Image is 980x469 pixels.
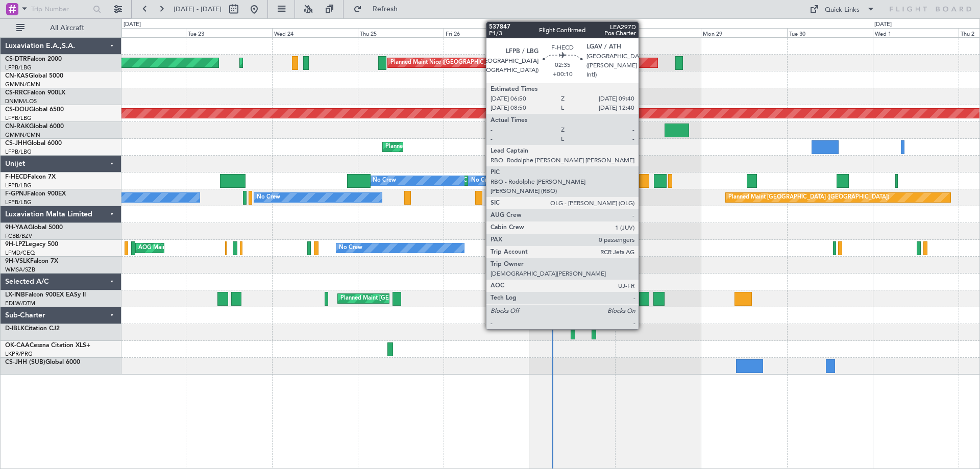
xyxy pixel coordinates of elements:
a: D-IBLKCitation CJ2 [5,326,60,332]
span: OK-CAA [5,342,30,349]
input: Trip Number [31,2,90,17]
span: CS-RRC [5,90,27,96]
div: No Crew [339,240,362,256]
a: DNMM/LOS [5,97,37,105]
div: Thu 25 [358,28,444,37]
a: GMMN/CMN [5,81,40,88]
span: LX-INB [5,292,25,298]
span: CS-DOU [5,107,29,113]
div: AOG Maint Cannes (Mandelieu) [138,240,220,256]
span: CN-KAS [5,73,29,79]
div: [DATE] [124,20,141,29]
a: LFMD/CEQ [5,249,35,257]
a: 9H-YAAGlobal 5000 [5,225,63,231]
a: LFPB/LBG [5,182,32,189]
a: F-GPNJFalcon 900EX [5,191,66,197]
button: Quick Links [804,1,880,17]
div: Planned Maint [GEOGRAPHIC_DATA] ([GEOGRAPHIC_DATA]) [728,190,889,205]
span: CS-DTR [5,56,27,62]
div: Planned Maint Sofia [242,55,295,70]
a: LFPB/LBG [5,148,32,156]
span: CS-JHH [5,140,27,146]
span: CS-JHH (SUB) [5,359,45,365]
a: CS-DTRFalcon 2000 [5,56,62,62]
div: Fri 26 [444,28,529,37]
button: Refresh [349,1,410,17]
span: D-IBLK [5,326,24,332]
div: Planned Maint [GEOGRAPHIC_DATA] ([GEOGRAPHIC_DATA]) [385,139,546,155]
a: CS-JHH (SUB)Global 6000 [5,359,80,365]
a: 9H-VSLKFalcon 7X [5,258,58,264]
span: Refresh [364,6,407,13]
div: No Crew [373,173,396,188]
span: 9H-LPZ [5,241,26,248]
div: Sat 27 [529,28,615,37]
div: Tue 30 [787,28,873,37]
a: CN-RAKGlobal 6000 [5,124,64,130]
button: All Aircraft [11,20,111,36]
span: 9H-VSLK [5,258,30,264]
span: All Aircraft [27,24,108,32]
a: LKPR/PRG [5,350,33,358]
div: No Crew [257,190,280,205]
a: FCBB/BZV [5,232,32,240]
div: Quick Links [825,5,860,15]
div: Wed 1 [873,28,959,37]
a: EDLW/DTM [5,300,35,307]
div: Mon 22 [100,28,186,37]
div: Wed 24 [272,28,358,37]
div: Mon 29 [701,28,787,37]
div: No Crew [471,173,495,188]
span: 9H-YAA [5,225,28,231]
span: F-HECD [5,174,28,180]
a: LFPB/LBG [5,64,32,71]
div: [DATE] [874,20,892,29]
a: LFPB/LBG [5,199,32,206]
a: CS-RRCFalcon 900LX [5,90,65,96]
a: GMMN/CMN [5,131,40,139]
span: F-GPNJ [5,191,27,197]
a: F-HECDFalcon 7X [5,174,56,180]
div: Planned Maint Nice ([GEOGRAPHIC_DATA]) [390,55,504,70]
a: CN-KASGlobal 5000 [5,73,63,79]
span: [DATE] - [DATE] [174,5,222,14]
div: Planned Maint [GEOGRAPHIC_DATA] ([GEOGRAPHIC_DATA]) [340,291,501,306]
div: Tue 23 [186,28,272,37]
div: Sun 28 [615,28,701,37]
a: LX-INBFalcon 900EX EASy II [5,292,86,298]
a: LFPB/LBG [5,114,32,122]
a: WMSA/SZB [5,266,35,274]
a: OK-CAACessna Citation XLS+ [5,342,90,349]
span: CN-RAK [5,124,29,130]
a: CS-DOUGlobal 6500 [5,107,64,113]
a: CS-JHHGlobal 6000 [5,140,62,146]
a: 9H-LPZLegacy 500 [5,241,58,248]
